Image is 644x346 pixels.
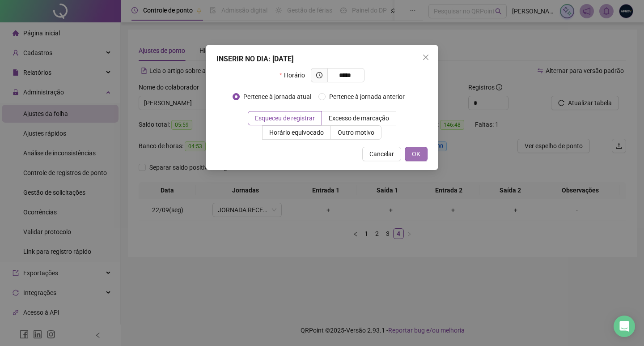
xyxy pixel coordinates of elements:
span: Cancelar [369,149,394,159]
div: INSERIR NO DIA : [DATE] [216,54,428,64]
span: Esqueceu de registrar [255,115,315,122]
span: Horário equivocado [269,129,324,136]
span: Pertence à jornada atual [240,92,315,102]
button: Cancelar [362,147,401,161]
label: Horário [280,68,310,82]
span: clock-circle [316,72,322,78]
span: close [422,54,429,61]
span: OK [412,149,420,159]
div: Open Intercom Messenger [614,316,635,337]
span: Pertence à jornada anterior [326,92,408,102]
button: OK [405,147,428,161]
span: Outro motivo [338,129,374,136]
span: Excesso de marcação [329,115,389,122]
button: Close [419,50,433,64]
